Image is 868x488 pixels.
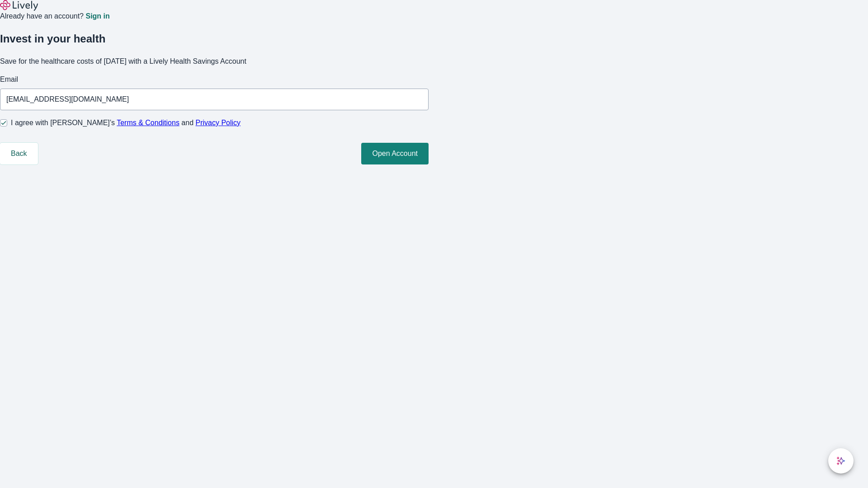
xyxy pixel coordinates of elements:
span: I agree with [PERSON_NAME]’s and [11,117,241,128]
button: Open Account [361,143,429,164]
a: Privacy Policy [196,119,241,127]
svg: Lively AI Assistant [836,456,845,465]
a: Sign in [85,13,109,20]
a: Terms & Conditions [117,119,179,127]
button: chat [828,448,854,474]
